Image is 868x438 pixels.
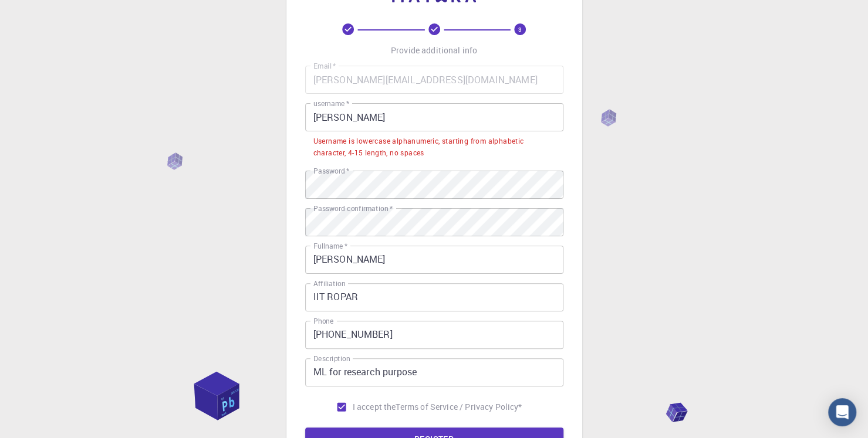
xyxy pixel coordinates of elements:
label: Email [313,61,336,71]
div: Open Intercom Messenger [828,398,856,426]
text: 3 [518,25,522,33]
p: Provide additional info [391,45,477,56]
label: Password confirmation [313,203,393,213]
label: Affiliation [313,279,345,288]
span: I accept the [353,401,396,413]
a: Terms of Service / Privacy Policy* [396,401,522,413]
label: Password [313,166,349,176]
div: Username is lowercase alphanumeric, starting from alphabetic character, 4-15 length, no spaces [313,135,555,159]
label: username [313,99,349,108]
label: Phone [313,316,333,326]
label: Fullname [313,241,347,251]
p: Terms of Service / Privacy Policy * [396,401,522,413]
label: Description [313,354,350,364]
